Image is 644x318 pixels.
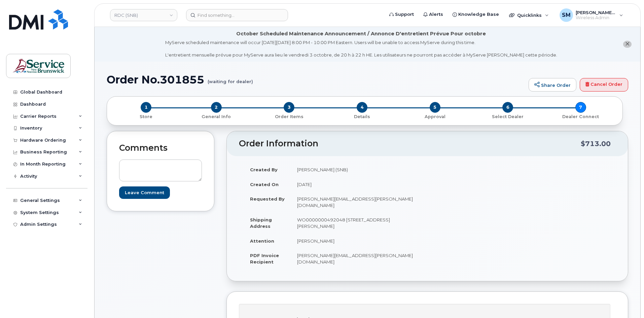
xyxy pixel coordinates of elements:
td: [DATE] [291,177,422,192]
strong: Attention [250,238,274,244]
span: 3 [284,102,294,113]
p: Store [115,114,177,120]
strong: Requested By [250,196,285,202]
a: 5 Approval [398,113,471,120]
input: Leave Comment [119,186,170,199]
strong: Created On [250,182,279,187]
a: 1 Store [112,113,180,120]
div: MyServe scheduled maintenance will occur [DATE][DATE] 8:00 PM - 10:00 PM Eastern. Users will be u... [165,39,557,58]
h1: Order No.301855 [107,74,525,85]
span: 2 [211,102,222,113]
a: 3 Order Items [253,113,326,120]
button: close notification [623,41,632,48]
strong: PDF Invoice Recipient [250,253,279,264]
div: October Scheduled Maintenance Announcement / Annonce D'entretient Prévue Pour octobre [236,30,486,37]
h2: Comments [119,143,202,153]
p: Details [328,114,396,120]
p: General Info [183,114,250,120]
td: [PERSON_NAME] [291,234,422,248]
td: [PERSON_NAME] (SNB) [291,162,422,177]
td: WO0000000492048 [STREET_ADDRESS][PERSON_NAME] [291,212,422,233]
a: 6 Select Dealer [471,113,544,120]
small: (waiting for dealer) [208,74,253,84]
span: 1 [141,102,151,113]
td: [PERSON_NAME][EMAIL_ADDRESS][PERSON_NAME][DOMAIN_NAME] [291,191,422,212]
a: 2 General Info [180,113,253,120]
strong: Created By [250,167,278,172]
div: $713.00 [581,137,611,150]
td: [PERSON_NAME][EMAIL_ADDRESS][PERSON_NAME][DOMAIN_NAME] [291,248,422,269]
span: 5 [430,102,440,113]
a: 4 Details [326,113,399,120]
span: 6 [502,102,513,113]
a: Cancel Order [580,78,628,92]
p: Select Dealer [474,114,542,120]
strong: Shipping Address [250,217,272,229]
a: Share Order [529,78,576,92]
span: 4 [357,102,367,113]
h2: Order Information [239,139,581,148]
p: Approval [401,114,469,120]
p: Order Items [255,114,323,120]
